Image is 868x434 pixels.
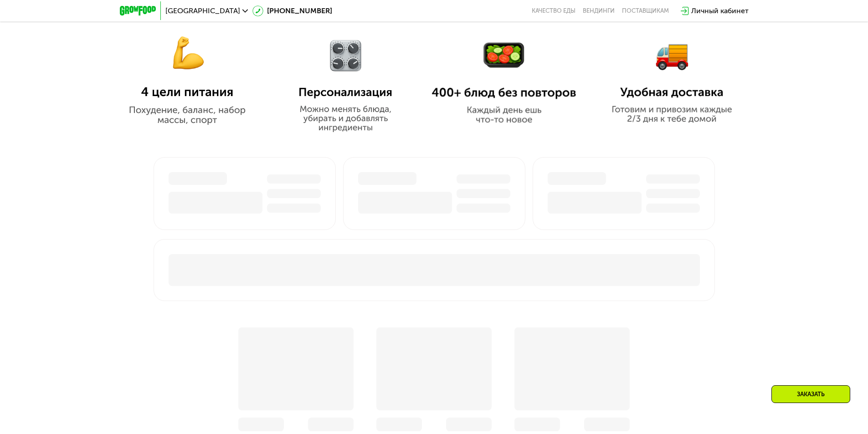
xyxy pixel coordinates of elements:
[583,7,615,15] a: Вендинги
[252,5,332,16] a: [PHONE_NUMBER]
[622,7,669,15] div: поставщикам
[165,7,240,15] span: [GEOGRAPHIC_DATA]
[691,5,749,16] div: Личный кабинет
[532,7,575,15] a: Качество еды
[771,385,850,403] div: Заказать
